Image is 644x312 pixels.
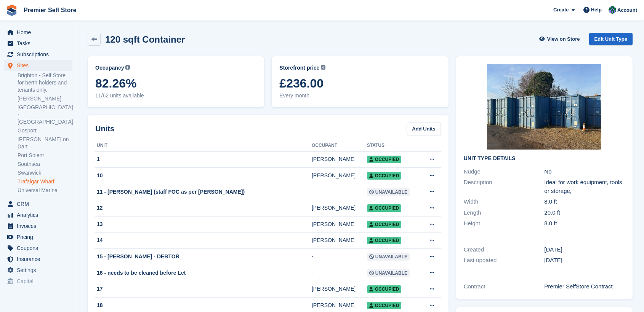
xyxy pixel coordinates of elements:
[17,27,62,38] span: Home
[407,123,441,135] a: Add Units
[544,178,625,195] div: Ideal for work equipment, tools or storage,
[312,184,367,200] td: -
[95,76,256,90] span: 82.26%
[312,285,367,293] div: [PERSON_NAME]
[279,76,441,90] span: £236.00
[95,220,312,228] div: 13
[312,140,367,152] th: Occupant
[4,49,72,60] a: menu
[18,178,72,185] a: Trafalgar Wharf
[17,221,62,231] span: Invoices
[367,302,401,309] span: Occupied
[95,188,312,196] div: 11 - [PERSON_NAME] (staff FOC as per [PERSON_NAME])
[591,6,602,14] span: Help
[544,197,625,206] div: 8.0 ft
[18,127,72,134] a: Gosport
[312,155,367,163] div: [PERSON_NAME]
[367,269,410,277] span: Unavailable
[321,65,325,70] img: icon-info-grey-7440780725fd019a000dd9b08b2336e03edf1995a4989e88bcd33f0948082b44.svg
[367,172,401,180] span: Occupied
[312,301,367,309] div: [PERSON_NAME]
[464,197,545,206] div: Width
[4,199,72,209] a: menu
[95,172,312,180] div: 10
[544,282,625,291] div: Premier SelfStore Contract
[95,236,312,244] div: 14
[547,35,580,43] span: View on Store
[464,245,545,254] div: Created
[17,254,62,264] span: Insurance
[4,254,72,264] a: menu
[538,33,583,45] a: View on Store
[17,210,62,220] span: Analytics
[464,167,545,176] div: Nudge
[617,6,637,14] span: Account
[18,161,72,168] a: Southsea
[4,243,72,253] a: menu
[95,92,256,100] span: 11/62 units available
[95,301,312,309] div: 18
[279,92,441,100] span: Every month
[464,209,545,217] div: Length
[125,65,130,70] img: icon-info-grey-7440780725fd019a000dd9b08b2336e03edf1995a4989e88bcd33f0948082b44.svg
[17,60,62,71] span: Sites
[17,265,62,275] span: Settings
[367,188,410,196] span: Unavailable
[544,219,625,228] div: 8.0 ft
[279,64,319,72] span: Storefront price
[17,38,62,49] span: Tasks
[464,256,545,265] div: Last updated
[553,6,569,14] span: Create
[18,72,72,94] a: Brighton - Self Store for berth holders and tenants only.
[95,123,114,134] h2: Units
[18,95,72,102] a: [PERSON_NAME]
[544,245,625,254] div: [DATE]
[367,156,401,163] span: Occupied
[17,49,62,60] span: Subscriptions
[4,276,72,287] a: menu
[95,253,312,261] div: 15 - [PERSON_NAME] - DEBTOR
[312,236,367,244] div: [PERSON_NAME]
[589,33,633,45] a: Edit Unit Type
[312,249,367,265] td: -
[312,172,367,180] div: [PERSON_NAME]
[18,152,72,159] a: Port Solent
[95,204,312,212] div: 12
[367,221,401,228] span: Occupied
[4,27,72,38] a: menu
[4,38,72,49] a: menu
[18,136,72,150] a: [PERSON_NAME] on Dart
[367,285,401,293] span: Occupied
[464,178,545,195] div: Description
[18,169,72,177] a: Swanwick
[17,199,62,209] span: CRM
[312,204,367,212] div: [PERSON_NAME]
[4,221,72,231] a: menu
[17,232,62,242] span: Pricing
[609,6,616,14] img: Jo Granger
[95,269,312,277] div: 16 - needs to be cleaned before Let
[95,64,124,72] span: Occupancy
[544,167,625,176] div: No
[17,276,62,287] span: Capital
[95,155,312,163] div: 1
[464,219,545,228] div: Height
[105,34,185,45] h2: 120 sqft Container
[6,5,18,16] img: stora-icon-8386f47178a22dfd0bd8f6a31ec36ba5ce8667c1dd55bd0f319d3a0aa187defe.svg
[487,64,601,150] img: 1.jpg
[464,156,625,162] h2: Unit Type details
[95,140,312,152] th: Unit
[7,293,76,301] span: Storefront
[4,232,72,242] a: menu
[464,282,545,291] div: Contract
[367,237,401,244] span: Occupied
[21,4,80,16] a: Premier Self Store
[367,253,410,261] span: Unavailable
[18,104,72,126] a: [GEOGRAPHIC_DATA] - [GEOGRAPHIC_DATA]
[4,60,72,71] a: menu
[95,285,312,293] div: 17
[18,187,72,194] a: Universal Marina
[312,265,367,281] td: -
[544,256,625,265] div: [DATE]
[312,220,367,228] div: [PERSON_NAME]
